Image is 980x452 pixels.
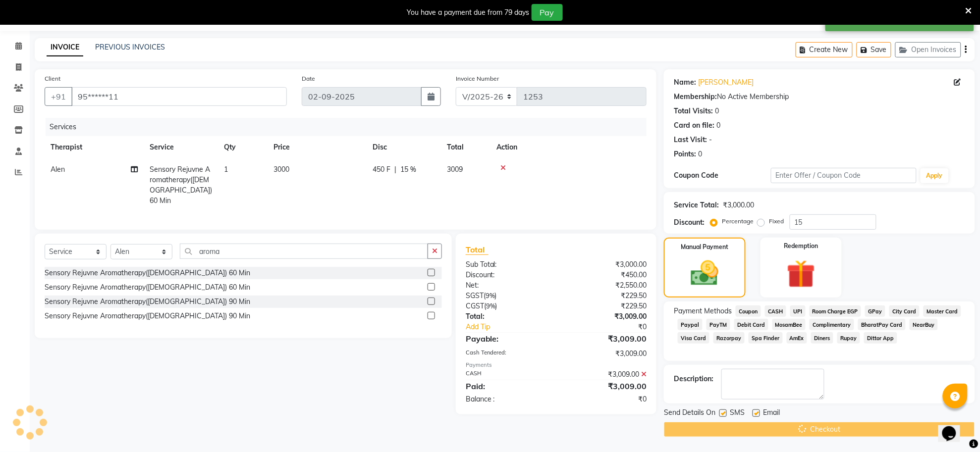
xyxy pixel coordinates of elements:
[224,165,228,174] span: 1
[713,332,745,344] span: Razorpay
[45,282,250,293] div: Sensory Rejuvne Aromatherapy([DEMOGRAPHIC_DATA]) 60 Min
[674,120,714,131] div: Card on file:
[458,394,556,404] div: Balance :
[715,106,719,116] div: 0
[674,106,713,116] div: Total Visits:
[45,87,72,106] button: +91
[722,217,754,226] label: Percentage
[556,380,654,392] div: ₹3,009.00
[811,332,833,344] span: Diners
[865,305,885,317] span: GPay
[664,407,715,420] span: Send Details On
[674,92,717,102] div: Membership:
[45,297,250,307] div: Sensory Rejuvne Aromatherapy([DEMOGRAPHIC_DATA]) 90 Min
[674,306,732,316] span: Payment Methods
[858,319,906,330] span: BharatPay Card
[674,200,719,210] div: Service Total:
[486,292,495,300] span: 9%
[45,136,144,158] th: Therapist
[373,164,390,175] span: 450 F
[796,42,853,57] button: Create New
[857,42,891,57] button: Save
[394,164,396,175] span: |
[458,280,556,291] div: Net:
[556,280,654,291] div: ₹2,550.00
[674,92,965,102] div: No Active Membership
[889,305,920,317] span: City Card
[771,168,917,183] input: Enter Offer / Coupon Code
[556,369,654,380] div: ₹3,009.00
[749,332,783,344] span: Spa Finder
[678,332,709,344] span: Visa Card
[447,165,463,174] span: 3009
[924,305,961,317] span: Master Card
[556,301,654,311] div: ₹229.50
[556,311,654,322] div: ₹3,009.00
[682,257,727,289] img: _cash.svg
[367,136,441,158] th: Disc
[466,361,647,369] div: Payments
[772,319,806,330] span: MosamBee
[837,332,860,344] span: Rupay
[150,165,212,205] span: Sensory Rejuvne Aromatherapy([DEMOGRAPHIC_DATA]) 60 Min
[674,217,705,228] div: Discount:
[46,118,654,136] div: Services
[466,245,489,255] span: Total
[400,164,416,175] span: 15 %
[573,322,654,332] div: ₹0
[790,305,806,317] span: UPI
[921,168,949,183] button: Apply
[441,136,490,158] th: Total
[458,369,556,380] div: CASH
[678,319,703,330] span: Paypal
[466,301,484,310] span: CGST
[674,77,696,88] div: Name:
[456,74,499,83] label: Invoice Number
[556,333,654,345] div: ₹3,009.00
[45,74,60,83] label: Client
[734,319,768,330] span: Debit Card
[486,302,495,310] span: 9%
[458,380,556,392] div: Paid:
[458,349,556,359] div: Cash Tendered:
[556,349,654,359] div: ₹3,009.00
[458,270,556,280] div: Discount:
[810,319,854,330] span: Complimentary
[778,256,824,292] img: _gift.svg
[864,332,897,344] span: Dittor App
[458,333,556,345] div: Payable:
[674,135,707,145] div: Last Visit:
[765,305,786,317] span: CASH
[218,136,268,158] th: Qty
[556,259,654,270] div: ₹3,000.00
[458,322,573,332] a: Add Tip
[787,332,808,344] span: AmEx
[674,149,696,159] div: Points:
[458,291,556,301] div: ( )
[556,270,654,280] div: ₹450.00
[490,136,647,158] th: Action
[674,374,713,384] div: Description:
[268,136,367,158] th: Price
[910,319,938,330] span: NearBuy
[51,165,65,174] span: Alen
[144,136,218,158] th: Service
[407,7,530,18] div: You have a payment due from 79 days
[763,407,780,420] span: Email
[698,149,702,159] div: 0
[273,165,289,174] span: 3000
[45,311,250,321] div: Sensory Rejuvne Aromatherapy([DEMOGRAPHIC_DATA]) 90 Min
[769,217,784,226] label: Fixed
[895,42,961,57] button: Open Invoices
[458,259,556,270] div: Sub Total:
[736,305,761,317] span: Coupon
[458,311,556,322] div: Total:
[681,243,729,251] label: Manual Payment
[532,4,563,21] button: Pay
[466,291,484,300] span: SGST
[938,412,970,442] iframe: chat widget
[45,268,250,278] div: Sensory Rejuvne Aromatherapy([DEMOGRAPHIC_DATA]) 60 Min
[709,135,712,145] div: -
[180,244,428,259] input: Search or Scan
[47,39,83,56] a: INVOICE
